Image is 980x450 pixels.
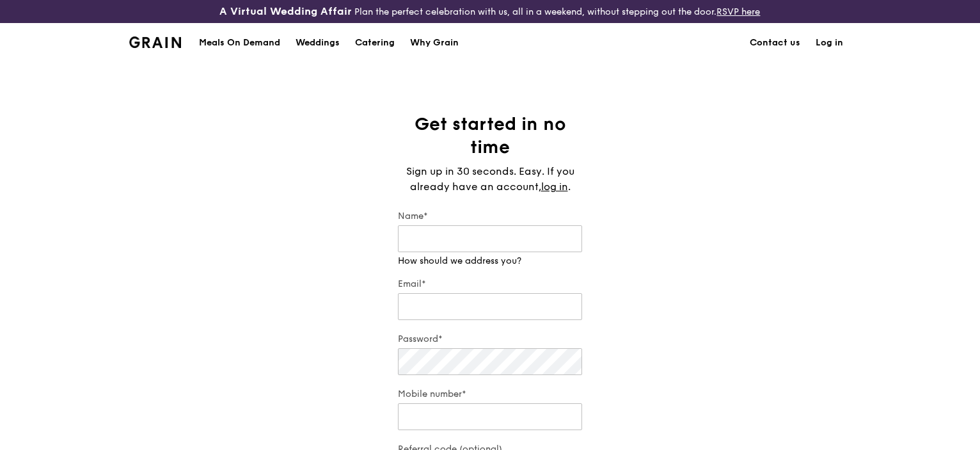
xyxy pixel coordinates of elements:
h1: Get started in no time [398,113,582,159]
div: Plan the perfect celebration with us, all in a weekend, without stepping out the door. [163,5,816,18]
a: GrainGrain [129,22,181,61]
a: Log in [808,24,851,62]
a: Contact us [742,24,808,62]
div: Catering [355,24,395,62]
a: Catering [347,24,402,62]
label: Password* [398,333,582,346]
div: How should we address you? [398,255,582,268]
h3: A Virtual Wedding Affair [219,5,352,18]
label: Mobile number* [398,388,582,401]
span: Sign up in 30 seconds. Easy. If you already have an account, [406,165,574,193]
label: Name* [398,210,582,223]
a: Weddings [288,24,347,62]
a: RSVP here [716,6,760,17]
a: log in [541,179,568,195]
div: Why Grain [410,24,459,62]
div: Meals On Demand [199,24,280,62]
a: Why Grain [402,24,466,62]
img: Grain [129,36,181,48]
label: Email* [398,278,582,291]
div: Weddings [296,24,340,62]
span: . [568,181,571,193]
